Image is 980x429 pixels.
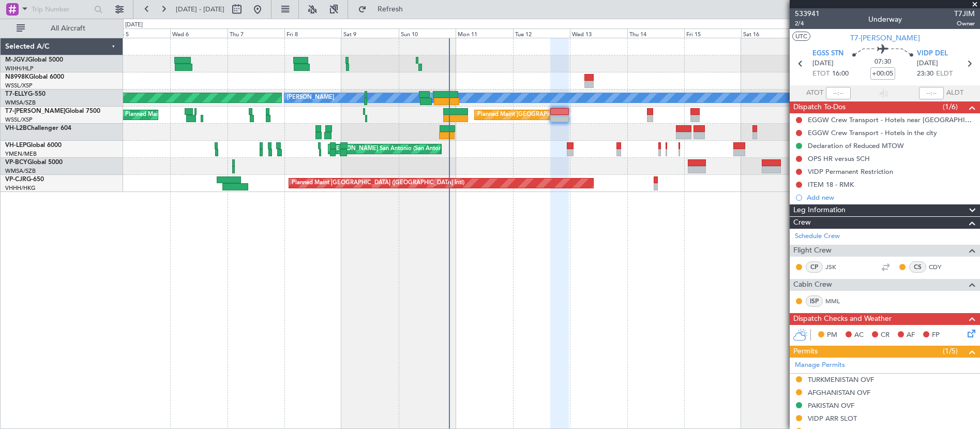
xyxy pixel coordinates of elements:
span: Permits [793,346,818,358]
a: VH-LEPGlobal 6000 [5,142,62,149]
a: WMSA/SZB [5,167,36,175]
span: Dispatch Checks and Weather [793,313,892,325]
div: Planned Maint Dubai (Al Maktoum Intl) [125,107,227,123]
button: Refresh [353,1,415,18]
span: VP-BCY [5,159,27,166]
div: CS [909,261,926,273]
span: [DATE] [917,58,938,69]
span: M-JGVJ [5,57,28,63]
div: Declaration of Reduced MTOW [808,141,904,150]
a: WIHH/HLP [5,65,34,72]
div: Wed 13 [570,28,627,38]
a: M-JGVJGlobal 5000 [5,57,63,63]
a: Manage Permits [795,360,845,371]
div: Fri 15 [684,28,741,38]
div: CP [806,261,823,273]
span: All Aircraft [27,25,109,32]
span: T7-[PERSON_NAME] [850,33,920,43]
div: TURKMENISTAN OVF [808,375,874,384]
div: Tue 5 [113,28,170,38]
div: Fri 8 [284,28,341,38]
a: WMSA/SZB [5,99,36,107]
span: 07:30 [875,57,891,67]
div: AFGHANISTAN OVF [808,388,870,397]
span: Owner [954,19,975,28]
div: VIDP Permanent Restriction [808,167,893,176]
div: Planned Maint [GEOGRAPHIC_DATA] ([GEOGRAPHIC_DATA] Intl) [292,175,464,191]
span: PM [827,330,837,341]
span: VH-L2B [5,125,27,131]
span: 16:00 [832,69,849,79]
div: [PERSON_NAME] [287,90,334,106]
a: VP-BCYGlobal 5000 [5,159,63,166]
div: PAKISTAN OVF [808,401,854,410]
div: Thu 7 [228,28,284,38]
div: OPS HR versus SCH [808,154,870,163]
input: Trip Number [32,2,91,17]
span: (1/5) [943,346,958,357]
a: MML [825,297,849,306]
div: Tue 12 [513,28,570,38]
div: Sun 10 [399,28,456,38]
a: VHHH/HKG [5,184,36,192]
span: CR [881,330,889,341]
div: Underway [868,14,902,25]
span: Crew [793,217,811,229]
a: T7-[PERSON_NAME]Global 7500 [5,108,100,114]
div: Thu 14 [627,28,684,38]
a: N8998KGlobal 6000 [5,74,64,80]
div: ITEM 18 - RMK [808,180,854,189]
span: EGSS STN [812,49,843,59]
input: --:-- [826,87,851,99]
span: FP [932,330,940,341]
span: ATOT [806,88,823,98]
div: Mon 11 [456,28,512,38]
a: CDY [929,262,952,272]
div: ISP [806,295,823,307]
div: VIDP ARR SLOT [808,414,857,423]
div: [DATE] [125,21,143,29]
div: Wed 6 [170,28,227,38]
a: Schedule Crew [795,231,840,242]
a: JSK [825,262,849,272]
a: VP-CJRG-650 [5,176,44,183]
div: EGGW Crew Transport - Hotels in the city [808,128,937,137]
div: Sat 9 [341,28,398,38]
button: UTC [792,32,810,41]
span: N8998K [5,74,29,80]
span: AC [854,330,864,341]
div: Planned Maint [GEOGRAPHIC_DATA] ([GEOGRAPHIC_DATA]) [477,107,640,123]
span: VP-CJR [5,176,26,183]
span: 2/4 [795,19,820,28]
div: EGGW Crew Transport - Hotels near [GEOGRAPHIC_DATA] [808,115,975,124]
span: T7JIM [954,8,975,19]
span: VIDP DEL [917,49,948,59]
span: 23:30 [917,69,933,79]
span: Leg Information [793,204,846,216]
span: ELDT [936,69,953,79]
a: WSSL/XSP [5,116,33,124]
span: 533941 [795,8,820,19]
a: YMEN/MEB [5,150,37,158]
span: T7-[PERSON_NAME] [5,108,65,114]
span: AF [907,330,915,341]
a: T7-ELLYG-550 [5,91,46,97]
a: VH-L2BChallenger 604 [5,125,71,131]
div: Sat 16 [741,28,798,38]
span: Dispatch To-Dos [793,101,846,113]
span: VH-LEP [5,142,26,149]
span: ETOT [812,69,830,79]
span: ALDT [946,88,963,98]
span: Flight Crew [793,245,832,257]
span: T7-ELLY [5,91,28,97]
span: Cabin Crew [793,279,832,291]
a: WSSL/XSP [5,82,33,90]
div: Add new [807,193,975,202]
span: [DATE] [812,58,834,69]
span: Refresh [369,6,412,13]
span: (1/6) [943,101,958,112]
button: All Aircraft [11,20,112,37]
span: [DATE] - [DATE] [176,5,224,14]
div: [PERSON_NAME] San Antonio (San Antonio Intl) [331,141,458,157]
